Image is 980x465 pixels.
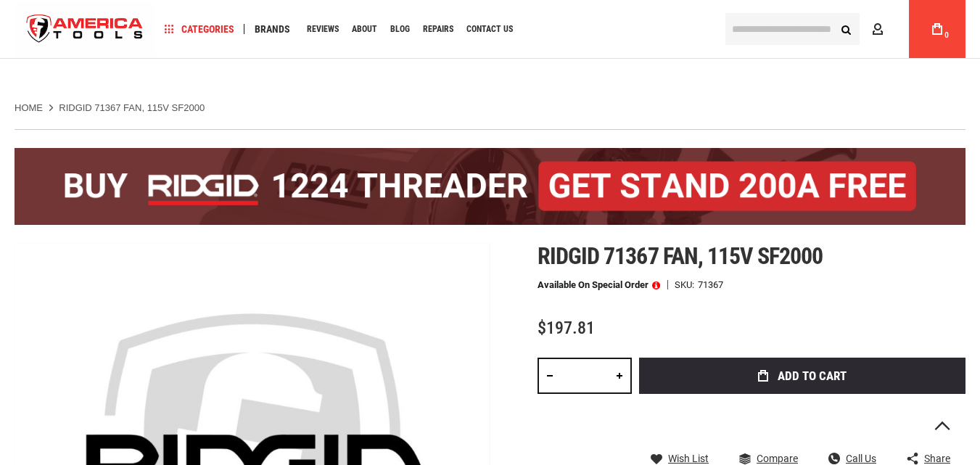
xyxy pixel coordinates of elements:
[538,280,660,290] p: Available on Special Order
[698,280,723,289] div: 71367
[778,370,847,382] span: Add to Cart
[944,31,949,39] span: 0
[423,25,453,33] span: Repairs
[924,453,950,464] span: Share
[846,453,876,464] span: Call Us
[307,25,339,33] span: Reviews
[538,318,595,338] span: $197.81
[165,24,234,34] span: Categories
[739,452,798,465] a: Compare
[466,25,513,33] span: Contact Us
[15,2,155,57] a: store logo
[828,452,876,465] a: Call Us
[639,358,965,394] button: Add to Cart
[757,453,798,464] span: Compare
[300,20,345,39] a: Reviews
[668,453,709,464] span: Wish List
[15,102,43,115] a: Home
[384,20,416,39] a: Blog
[352,25,377,33] span: About
[416,20,460,39] a: Repairs
[248,20,297,39] a: Brands
[675,280,698,289] strong: SKU
[255,24,290,34] span: Brands
[15,2,155,57] img: America Tools
[158,20,241,39] a: Categories
[651,452,709,465] a: Wish List
[832,15,860,43] button: Search
[538,242,823,270] span: Ridgid 71367 fan, 115v sf2000
[345,20,384,39] a: About
[460,20,519,39] a: Contact Us
[636,398,968,404] iframe: Secure express checkout frame
[59,102,205,113] strong: RIDGID 71367 FAN, 115V SF2000
[15,148,965,225] img: BOGO: Buy the RIDGID® 1224 Threader (26092), get the 92467 200A Stand FREE!
[390,25,410,33] span: Blog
